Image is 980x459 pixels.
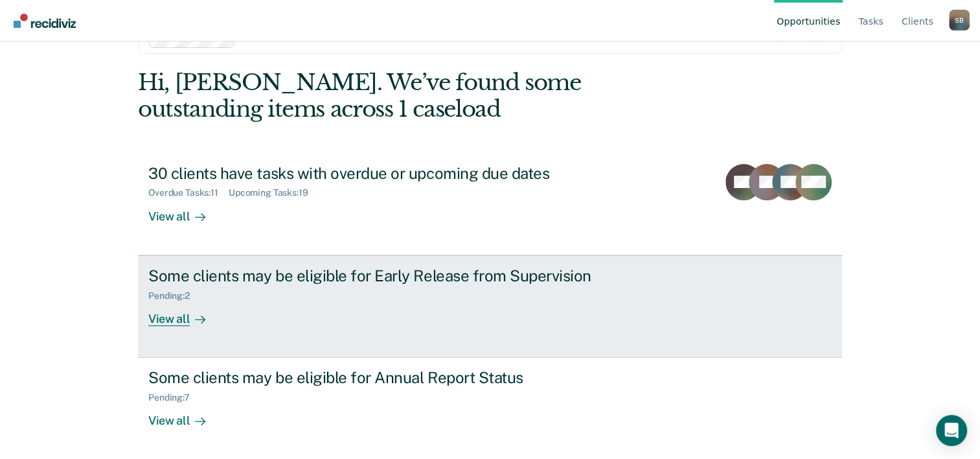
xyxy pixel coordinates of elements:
[138,69,701,123] div: Hi, [PERSON_NAME]. We’ve found some outstanding items across 1 caseload
[14,14,76,28] img: Recidiviz
[936,415,967,446] div: Open Intercom Messenger
[229,187,319,198] div: Upcoming Tasks : 19
[148,301,221,326] div: View all
[148,164,603,183] div: 30 clients have tasks with overdue or upcoming due dates
[949,10,970,30] button: Profile dropdown button
[148,403,221,429] div: View all
[148,392,200,403] div: Pending : 7
[148,198,221,224] div: View all
[949,10,970,30] div: S B
[148,187,229,198] div: Overdue Tasks : 11
[148,290,200,301] div: Pending : 2
[138,154,842,255] a: 30 clients have tasks with overdue or upcoming due datesOverdue Tasks:11Upcoming Tasks:19View all
[148,368,603,387] div: Some clients may be eligible for Annual Report Status
[148,266,603,285] div: Some clients may be eligible for Early Release from Supervision
[138,255,842,358] a: Some clients may be eligible for Early Release from SupervisionPending:2View all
